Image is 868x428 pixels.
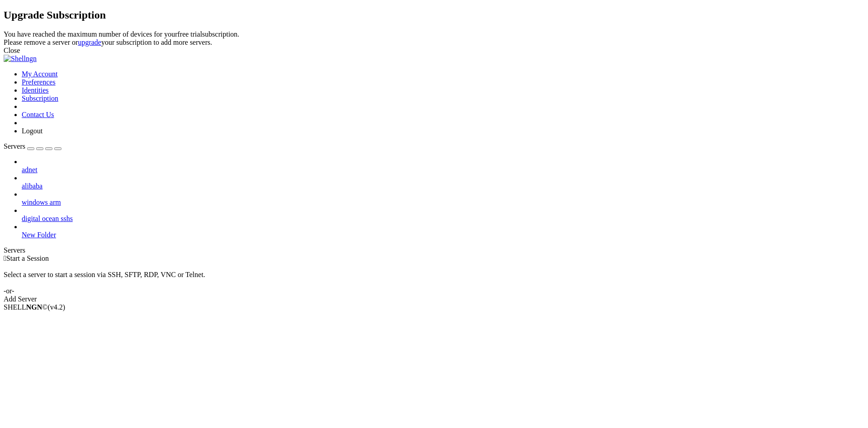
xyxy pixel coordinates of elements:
[22,174,864,190] li: alibaba
[4,142,25,150] span: Servers
[22,70,58,78] a: My Account
[22,190,864,207] li: windows arm
[22,78,56,86] a: Preferences
[22,215,73,222] span: digital ocean sshs
[22,166,38,174] span: adnet
[22,231,864,239] a: New Folder
[4,263,864,295] div: Select a server to start a session via SSH, SFTP, RDP, VNC or Telnet. -or-
[22,111,54,118] a: Contact Us
[22,94,58,102] a: Subscription
[22,182,42,190] span: alibaba
[78,38,101,46] a: upgrade
[22,182,864,190] a: alibaba
[22,166,864,174] a: adnet
[22,207,864,223] li: digital ocean sshs
[22,231,56,239] span: New Folder
[4,30,864,47] div: You have reached the maximum number of devices for your free trial subscription. Please remove a ...
[22,223,864,239] li: New Folder
[22,198,864,207] a: windows arm
[4,47,864,55] div: Close
[4,55,37,63] img: Shellngn
[22,127,42,135] a: Logout
[22,215,864,223] a: digital ocean sshs
[22,158,864,174] li: adnet
[6,254,49,262] span: Start a Session
[4,246,864,254] div: Servers
[22,198,61,206] span: windows arm
[4,254,6,262] span: 
[4,295,864,303] div: Add Server
[4,9,864,21] h2: Upgrade Subscription
[4,142,61,150] a: Servers
[22,86,49,94] a: Identities
[26,303,42,311] b: NGN
[4,303,65,311] span: SHELL ©
[48,303,66,311] span: 4.2.0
